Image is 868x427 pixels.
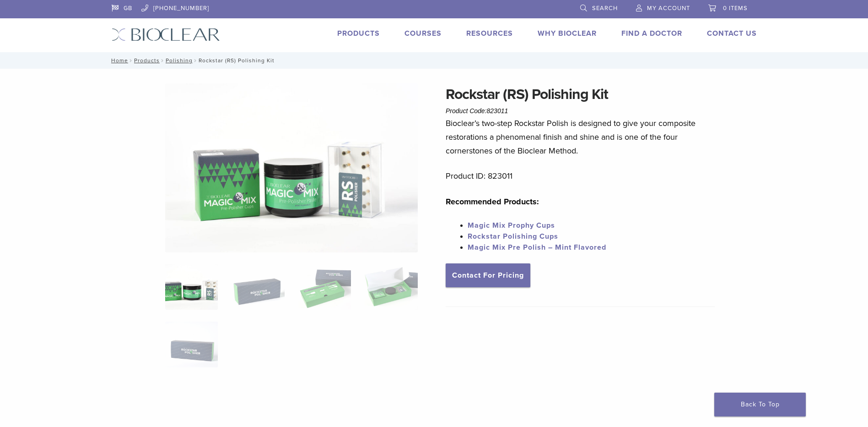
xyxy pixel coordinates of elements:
[723,5,748,12] span: 0 items
[337,29,380,38] a: Products
[165,322,218,367] img: Rockstar (RS) Polishing Kit - Image 5
[112,28,220,41] img: Bioclear
[446,263,530,287] a: Contact For Pricing
[134,57,160,64] a: Products
[468,232,558,241] a: Rockstar Polishing Cups
[165,83,418,252] img: DSC_6582 copy
[714,393,806,416] a: Back To Top
[165,264,218,310] img: DSC_6582-copy-324x324.jpg
[468,221,555,230] a: Magic Mix Prophy Cups
[193,58,199,63] span: /
[232,264,284,310] img: Rockstar (RS) Polishing Kit - Image 2
[446,107,508,115] span: Product Code:
[166,57,193,64] a: Polishing
[446,169,715,183] p: Product ID: 823011
[108,57,128,64] a: Home
[446,116,715,158] p: Bioclear’s two-step Rockstar Polish is designed to give your composite restorations a phenomenal ...
[707,29,757,38] a: Contact Us
[466,29,513,38] a: Resources
[160,58,166,63] span: /
[538,29,597,38] a: Why Bioclear
[128,58,134,63] span: /
[446,197,539,207] strong: Recommended Products:
[298,264,351,310] img: Rockstar (RS) Polishing Kit - Image 3
[647,5,690,12] span: My Account
[487,107,508,115] span: 823011
[365,264,417,310] img: Rockstar (RS) Polishing Kit - Image 4
[404,29,442,38] a: Courses
[446,83,715,105] h1: Rockstar (RS) Polishing Kit
[621,29,682,38] a: Find A Doctor
[468,243,606,252] a: Magic Mix Pre Polish – Mint Flavored
[105,52,764,69] nav: Rockstar (RS) Polishing Kit
[592,5,618,12] span: Search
